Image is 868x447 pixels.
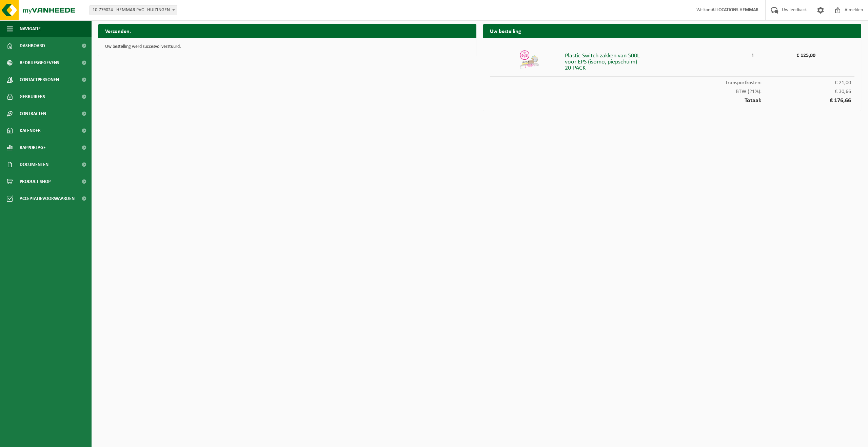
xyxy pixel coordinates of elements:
[20,54,59,71] span: Bedrijfsgegevens
[98,24,476,37] h2: Verzonden.
[519,50,539,70] img: 01-999956
[762,98,851,104] span: € 176,66
[490,94,854,104] div: Totaal:
[20,37,45,54] span: Dashboard
[744,50,762,58] div: 1
[712,7,758,13] strong: ALLOCATIONS HEMMAR
[20,122,41,139] span: Kalender
[483,24,861,37] h2: Uw bestelling
[762,50,815,58] div: € 125,00
[105,44,470,49] p: Uw bestelling werd succesvol verstuurd.
[565,50,744,71] div: Plastic Switch zakken van 500L voor EPS (isomo, piepschuim) 20-PACK
[90,5,177,15] span: 10-779024 - HEMMAR PVC - HUIZINGEN
[20,173,51,190] span: Product Shop
[20,139,46,156] span: Rapportage
[490,86,854,94] div: BTW (21%):
[490,77,854,86] div: Transportkosten:
[20,105,46,122] span: Contracten
[20,88,45,105] span: Gebruikers
[20,190,75,207] span: Acceptatievoorwaarden
[762,80,851,86] span: € 21,00
[20,156,48,173] span: Documenten
[20,71,59,88] span: Contactpersonen
[20,20,41,37] span: Navigatie
[90,5,177,15] span: 10-779024 - HEMMAR PVC - HUIZINGEN
[762,89,851,94] span: € 30,66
